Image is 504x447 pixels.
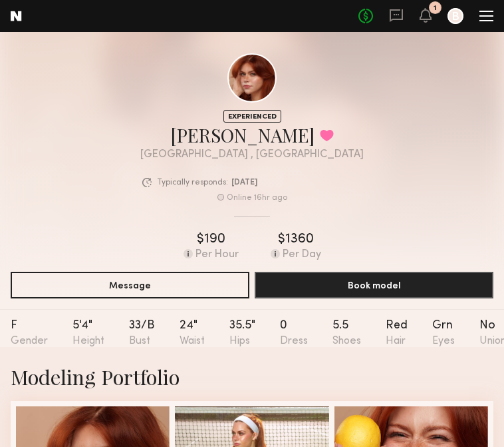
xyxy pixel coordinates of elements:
div: 5.5 [332,320,386,347]
div: 35.5" [229,320,280,347]
button: Book model [255,272,493,298]
div: 0 [280,320,332,347]
div: 1360 [285,233,314,246]
div: [GEOGRAPHIC_DATA] , [GEOGRAPHIC_DATA] [140,149,364,161]
b: [DATE] [231,179,258,187]
div: $ [278,233,285,246]
button: Message [11,272,249,298]
div: Modeling Portfolio [11,363,493,390]
div: 1 [434,5,437,12]
div: 5'4" [72,320,129,347]
div: EXPERIENCED [223,110,281,123]
div: Per Hour [195,249,239,261]
p: Typically responds: [157,179,228,187]
div: 33/b [129,320,180,347]
div: Red [386,320,432,347]
div: Per Day [283,249,321,261]
div: Grn [432,320,479,347]
div: 24" [180,320,229,347]
div: 190 [204,233,225,246]
div: [PERSON_NAME] [140,123,364,147]
a: B [447,8,463,24]
div: $ [197,233,204,246]
div: Online 16hr ago [227,194,287,203]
